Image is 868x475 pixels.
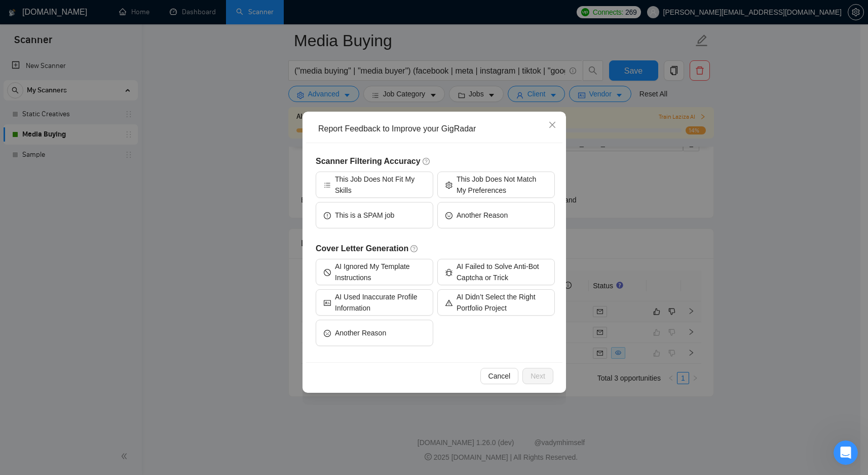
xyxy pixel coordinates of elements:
[324,211,331,219] span: exclamation-circle
[834,440,858,465] iframe: Intercom live chat
[335,291,425,314] span: AI Used Inaccurate Profile Information
[335,261,425,283] span: AI Ignored My Template Instructions
[445,298,452,306] span: warning
[437,259,555,285] button: bugAI Failed to Solve Anti-Bot Captcha or Trick
[316,172,433,198] button: barsThis Job Does Not Fit My Skills
[457,261,547,283] span: AI Failed to Solve Anti-Bot Captcha or Trick
[318,123,557,134] div: Report Feedback to Improve your GigRadar
[539,112,566,139] button: Close
[316,289,433,316] button: idcardAI Used Inaccurate Profile Information
[548,121,556,129] span: close
[445,211,452,219] span: frown
[445,181,452,188] span: setting
[335,174,425,196] span: This Job Does Not Fit My Skills
[335,210,394,221] span: This is a SPAM job
[324,268,331,276] span: stop
[324,329,331,336] span: frown
[316,320,433,346] button: frownAnother Reason
[437,172,555,198] button: settingThis Job Does Not Match My Preferences
[422,157,430,165] span: question-circle
[488,370,510,382] span: Cancel
[437,202,555,228] button: frownAnother Reason
[335,327,386,338] span: Another Reason
[316,243,555,255] h5: Cover Letter Generation
[324,181,331,188] span: bars
[457,210,508,221] span: Another Reason
[316,259,433,285] button: stopAI Ignored My Template Instructions
[445,268,452,276] span: bug
[316,155,555,167] h5: Scanner Filtering Accuracy
[522,368,553,384] button: Next
[410,245,419,253] span: question-circle
[316,202,433,228] button: exclamation-circleThis is a SPAM job
[480,368,518,384] button: Cancel
[457,174,547,196] span: This Job Does Not Match My Preferences
[324,298,331,306] span: idcard
[437,289,555,316] button: warningAI Didn’t Select the Right Portfolio Project
[457,291,547,314] span: AI Didn’t Select the Right Portfolio Project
